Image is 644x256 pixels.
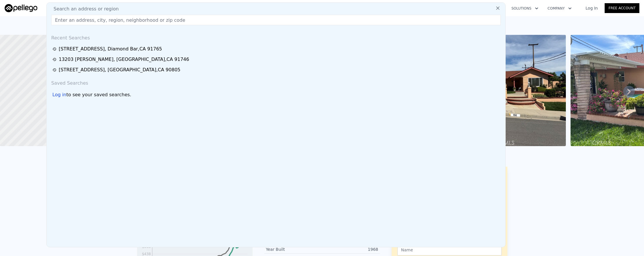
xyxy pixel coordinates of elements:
div: Year Built [266,246,322,252]
a: 13203 [PERSON_NAME], [GEOGRAPHIC_DATA],CA 91746 [52,56,501,63]
img: Pellego [5,4,37,12]
div: Recent Searches [49,30,503,44]
span: Search an address or region [49,6,119,12]
div: [STREET_ADDRESS] , [GEOGRAPHIC_DATA] , CA 90805 [59,66,180,73]
tspan: $438 [142,252,151,256]
a: [STREET_ADDRESS], [GEOGRAPHIC_DATA],CA 90805 [52,66,501,73]
button: Solutions [507,3,543,14]
div: [STREET_ADDRESS] , Diamond Bar , CA 91765 [59,46,162,52]
a: [STREET_ADDRESS], Diamond Bar,CA 91765 [52,46,501,52]
div: 13203 [PERSON_NAME] , [GEOGRAPHIC_DATA] , CA 91746 [59,56,189,63]
a: Free Account [605,3,639,13]
a: Log In [579,5,605,11]
input: Name [397,244,502,255]
div: 1968 [322,246,378,252]
div: Log in [52,91,66,98]
button: Company [543,3,576,14]
div: Saved Searches [49,75,503,89]
tspan: $508 [142,245,151,249]
span: to see your saved searches. [66,91,131,98]
input: Enter an address, city, region, neighborhood or zip code [51,15,501,25]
